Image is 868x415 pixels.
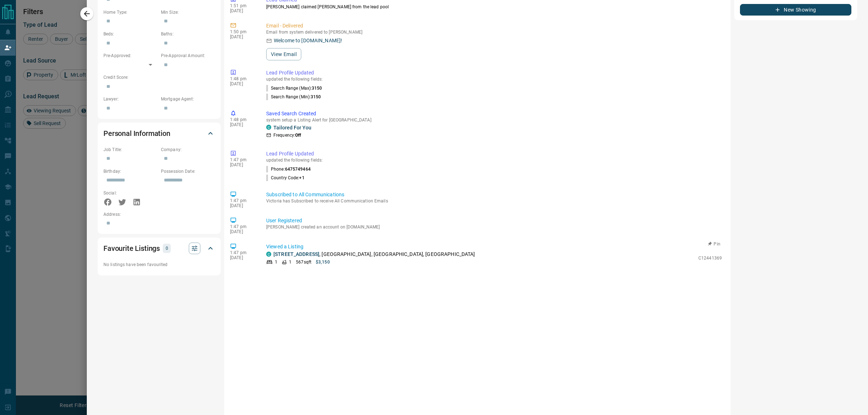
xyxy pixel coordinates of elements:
[266,22,722,30] p: Email - Delivered
[103,9,157,16] p: Home Type:
[266,191,722,198] p: Subscribed to All Communications
[275,259,277,265] p: 1
[266,117,722,123] p: system setup a Listing Alert for [GEOGRAPHIC_DATA]
[704,241,725,247] button: Pin
[161,168,215,175] p: Possession Date:
[266,69,722,77] p: Lead Profile Updated
[266,4,722,10] p: [PERSON_NAME] claimed [PERSON_NAME] from the lead pool
[161,146,215,153] p: Company:
[230,3,255,8] p: 1:51 pm
[103,52,157,59] p: Pre-Approved:
[103,146,157,153] p: Job Title:
[230,162,255,167] p: [DATE]
[165,244,169,252] p: 0
[266,175,305,181] p: Country Code :
[266,166,311,172] p: Phone :
[230,229,255,234] p: [DATE]
[230,157,255,162] p: 1:47 pm
[266,48,301,60] button: View Email
[266,110,722,117] p: Saved Search Created
[316,259,330,265] p: $3,150
[230,255,255,260] p: [DATE]
[103,190,157,196] p: Social:
[285,167,311,172] span: 6475749464
[296,259,311,265] p: 567 sqft
[266,30,722,35] p: Email from system delivered to [PERSON_NAME]
[312,86,322,91] span: 3150
[161,9,215,16] p: Min Size:
[273,251,475,258] p: , [GEOGRAPHIC_DATA], [GEOGRAPHIC_DATA], [GEOGRAPHIC_DATA]
[266,94,321,100] p: Search Range (Min) :
[266,217,722,224] p: User Registered
[230,117,255,122] p: 1:48 pm
[230,34,255,39] p: [DATE]
[230,203,255,208] p: [DATE]
[289,259,292,265] p: 1
[161,175,210,186] input: Choose date
[230,250,255,255] p: 1:47 pm
[103,74,215,81] p: Credit Score:
[266,198,722,204] p: Victoria has Subscribed to receive All Communication Emails
[266,243,722,251] p: Viewed a Listing
[295,133,301,138] strong: Off
[299,175,304,180] span: +1
[103,128,170,139] h2: Personal Information
[274,37,342,44] p: Welcome to [DOMAIN_NAME]!
[266,85,322,91] p: Search Range (Max) :
[103,240,215,257] div: Favourite Listings0
[230,81,255,86] p: [DATE]
[266,150,722,158] p: Lead Profile Updated
[266,224,722,230] p: [PERSON_NAME] created an account on [DOMAIN_NAME]
[103,211,215,218] p: Address:
[266,252,271,257] div: condos.ca
[698,255,722,261] p: C12441369
[161,31,215,37] p: Baths:
[273,125,311,131] a: Tailored For You
[161,96,215,102] p: Mortgage Agent:
[103,125,215,142] div: Personal Information
[266,125,271,130] div: condos.ca
[230,29,255,34] p: 1:50 pm
[103,168,157,175] p: Birthday:
[103,175,152,186] input: Choose date
[740,4,851,16] button: New Showing
[103,96,157,102] p: Lawyer:
[230,122,255,127] p: [DATE]
[273,251,319,257] a: [STREET_ADDRESS]
[230,76,255,81] p: 1:48 pm
[230,198,255,203] p: 1:47 pm
[103,243,160,254] h2: Favourite Listings
[311,94,321,99] span: 3150
[161,52,215,59] p: Pre-Approval Amount:
[103,31,157,37] p: Beds:
[103,261,215,268] p: No listings have been favourited
[230,224,255,229] p: 1:47 pm
[266,158,722,163] p: updated the following fields:
[273,132,301,138] p: Frequency:
[230,8,255,13] p: [DATE]
[266,77,722,82] p: updated the following fields:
